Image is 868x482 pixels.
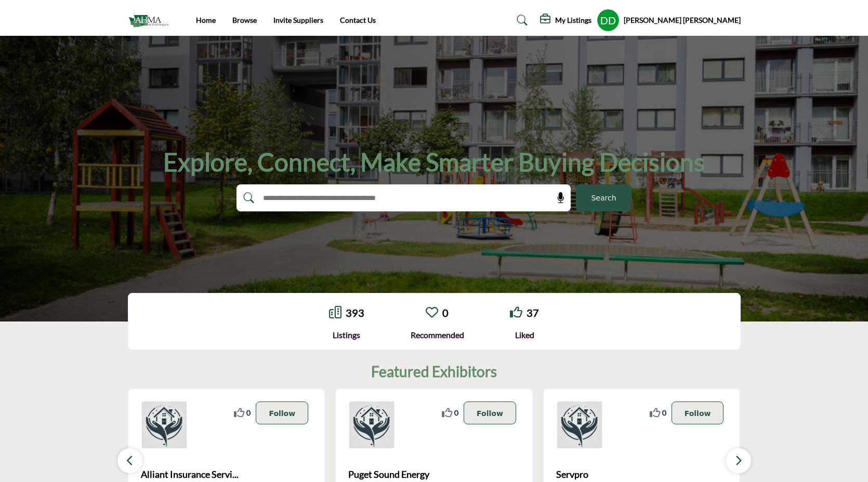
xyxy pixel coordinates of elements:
h5: My Listings [555,16,591,25]
a: Browse [232,16,257,24]
img: Puget Sound Energy [348,401,395,448]
a: Home [196,16,216,24]
a: Go to Recommended [426,306,438,320]
div: Liked [510,329,539,341]
button: Search [576,184,632,211]
a: Contact Us [340,16,376,24]
button: Follow [464,401,516,424]
h5: [PERSON_NAME] [PERSON_NAME] [624,15,741,25]
button: Follow [672,401,724,424]
h2: Featured Exhibitors [371,363,497,381]
img: Alliant Insurance Services [141,401,188,448]
p: Follow [685,407,711,419]
span: 0 [246,407,251,418]
i: Go to Liked [510,306,522,318]
div: Listings [329,329,364,341]
div: Recommended [411,329,464,341]
a: 0 [442,306,449,319]
span: Puget Sound Energy [348,467,520,481]
span: Search [591,193,616,204]
a: Search [507,12,534,29]
p: Follow [477,407,503,419]
span: Servpro [556,467,728,481]
img: Site Logo [128,12,174,29]
div: My Listings [540,14,591,26]
p: Follow [269,407,295,419]
button: Follow [256,401,308,424]
span: Alliant Insurance Servi... [141,467,312,481]
img: Servpro [556,401,603,448]
a: Invite Suppliers [273,16,323,24]
h1: Explore, Connect, Make Smarter Buying Decisions [163,146,705,178]
span: 0 [662,407,666,418]
button: Show hide supplier dropdown [597,9,620,32]
a: 37 [527,306,539,319]
a: 393 [346,306,364,319]
span: 0 [454,407,458,418]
